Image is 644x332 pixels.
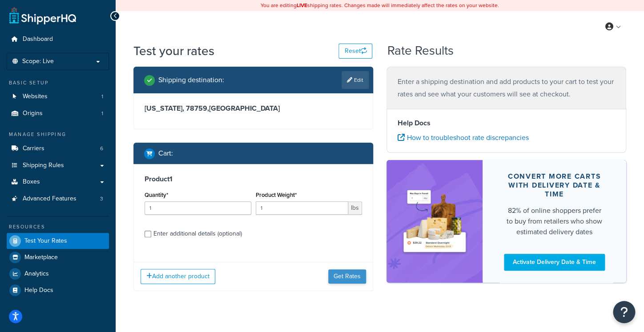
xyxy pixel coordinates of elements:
[398,132,529,143] a: How to troubleshoot rate discrepancies
[504,205,605,237] div: 82% of online shoppers prefer to buy from retailers who show estimated delivery dates
[398,76,615,100] p: Enter a shipping destination and add products to your cart to test your rates and see what your c...
[7,157,109,174] a: Shipping Rules
[145,175,362,184] h3: Product 1
[7,249,109,265] a: Marketplace
[145,192,168,198] label: Quantity*
[7,191,109,207] li: Advanced Features
[7,131,109,138] div: Manage Shipping
[398,118,615,128] h4: Help Docs
[338,44,372,59] button: Reset
[7,88,109,105] a: Websites1
[100,195,103,203] span: 3
[153,228,242,240] div: Enter additional details (optional)
[24,237,67,245] span: Test Your Rates
[504,172,605,199] div: Convert more carts with delivery date & time
[7,282,109,298] a: Help Docs
[342,71,369,89] a: Edit
[23,110,43,117] span: Origins
[7,266,109,282] a: Analytics
[158,149,173,157] h2: Cart :
[145,104,362,113] h3: [US_STATE], 78759 , [GEOGRAPHIC_DATA]
[23,93,48,100] span: Websites
[23,178,40,186] span: Boxes
[101,110,103,117] span: 1
[256,201,349,215] input: 0.00
[133,42,214,60] h1: Test your rates
[23,36,53,43] span: Dashboard
[24,254,58,261] span: Marketplace
[7,31,109,48] a: Dashboard
[145,201,251,215] input: 0
[145,231,151,237] input: Enter additional details (optional)
[158,76,224,84] h2: Shipping destination :
[141,269,215,284] button: Add another product
[23,162,64,169] span: Shipping Rules
[328,269,366,284] button: Get Rates
[24,287,53,294] span: Help Docs
[7,174,109,190] a: Boxes
[400,173,469,269] img: feature-image-ddt-36eae7f7280da8017bfb280eaccd9c446f90b1fe08728e4019434db127062ab4.png
[7,105,109,122] a: Origins1
[101,93,103,100] span: 1
[100,145,103,152] span: 6
[7,79,109,87] div: Basic Setup
[297,1,307,9] b: LIVE
[348,201,362,215] span: lbs
[7,140,109,157] a: Carriers6
[7,105,109,122] li: Origins
[24,270,49,278] span: Analytics
[7,233,109,249] a: Test Your Rates
[7,223,109,231] div: Resources
[613,301,635,323] button: Open Resource Center
[387,44,454,58] h2: Rate Results
[7,191,109,207] a: Advanced Features3
[23,145,44,152] span: Carriers
[504,254,605,271] a: Activate Delivery Date & Time
[22,58,54,65] span: Scope: Live
[23,195,76,203] span: Advanced Features
[7,140,109,157] li: Carriers
[7,88,109,105] li: Websites
[256,192,297,198] label: Product Weight*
